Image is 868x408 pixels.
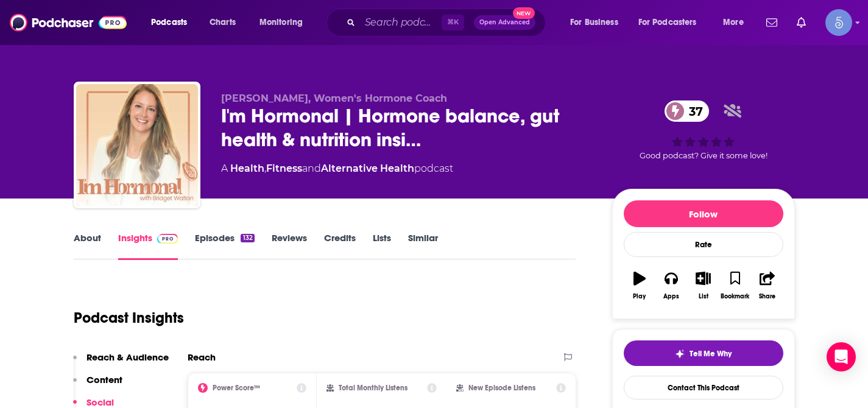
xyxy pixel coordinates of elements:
[241,234,254,242] div: 132
[188,351,216,363] h2: Reach
[633,293,646,300] div: Play
[259,14,303,31] span: Monitoring
[302,163,321,174] span: and
[570,14,618,31] span: For Business
[474,15,535,30] button: Open AdvancedNew
[221,93,447,104] span: [PERSON_NAME], Women's Hormone Coach
[86,374,122,385] p: Content
[86,351,169,363] p: Reach & Audience
[630,13,715,32] button: open menu
[157,234,178,244] img: Podchaser Pro
[612,93,795,168] div: 37Good podcast? Give it some love!
[324,232,356,260] a: Credits
[73,374,122,396] button: Content
[721,293,749,300] div: Bookmark
[442,15,464,30] span: ⌘ K
[624,340,783,366] button: tell me why sparkleTell Me Why
[143,13,203,32] button: open menu
[624,200,783,227] button: Follow
[513,7,535,19] span: New
[408,232,438,260] a: Similar
[719,264,751,308] button: Bookmark
[723,14,744,31] span: More
[640,151,767,160] span: Good podcast? Give it some love!
[213,384,260,392] h2: Power Score™
[690,349,732,359] span: Tell Me Why
[677,100,709,122] span: 37
[792,12,811,33] a: Show notifications dropdown
[76,84,198,206] img: I'm Hormonal | Hormone balance, gut health & nutrition insights
[624,232,783,257] div: Rate
[825,9,852,36] span: Logged in as Spiral5-G1
[360,13,442,32] input: Search podcasts, credits, & more...
[665,100,709,122] a: 37
[761,12,782,33] a: Show notifications dropdown
[338,9,557,37] div: Search podcasts, credits, & more...
[827,342,856,371] div: Open Intercom Messenger
[251,13,319,32] button: open menu
[638,14,697,31] span: For Podcasters
[272,232,307,260] a: Reviews
[86,396,114,408] p: Social
[118,232,178,260] a: InsightsPodchaser Pro
[10,11,127,34] img: Podchaser - Follow, Share and Rate Podcasts
[266,163,302,174] a: Fitness
[675,349,685,359] img: tell me why sparkle
[195,232,254,260] a: Episodes132
[373,232,391,260] a: Lists
[264,163,266,174] span: ,
[74,232,101,260] a: About
[151,14,187,31] span: Podcasts
[624,264,655,308] button: Play
[230,163,264,174] a: Health
[339,384,408,392] h2: Total Monthly Listens
[687,264,719,308] button: List
[825,9,852,36] button: Show profile menu
[759,293,775,300] div: Share
[74,309,184,327] h1: Podcast Insights
[655,264,687,308] button: Apps
[624,376,783,399] a: Contact This Podcast
[73,351,169,374] button: Reach & Audience
[468,384,535,392] h2: New Episode Listens
[479,19,530,26] span: Open Advanced
[715,13,759,32] button: open menu
[202,13,243,32] a: Charts
[562,13,633,32] button: open menu
[221,161,453,176] div: A podcast
[699,293,708,300] div: List
[825,9,852,36] img: User Profile
[210,14,236,31] span: Charts
[321,163,414,174] a: Alternative Health
[663,293,679,300] div: Apps
[751,264,783,308] button: Share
